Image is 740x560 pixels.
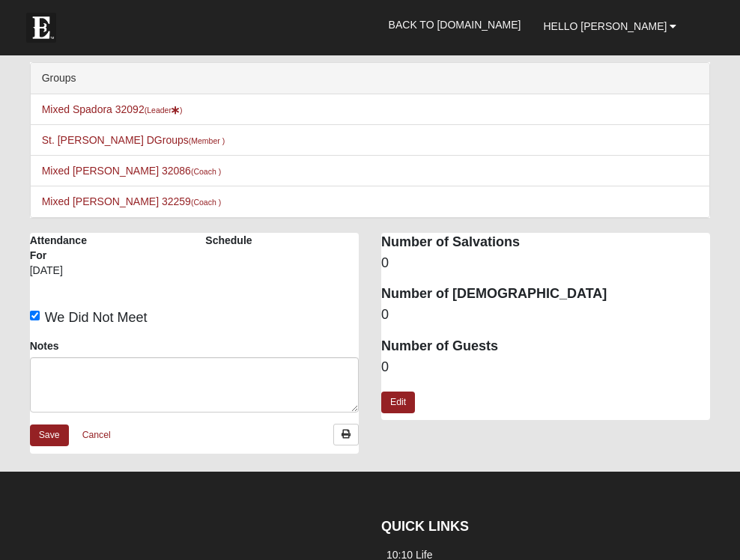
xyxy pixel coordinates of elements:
label: Notes [30,338,59,353]
img: Eleven22 logo [26,13,56,43]
a: St. [PERSON_NAME] DGroups(Member ) [42,134,225,146]
small: (Leader ) [145,106,183,115]
a: Mixed [PERSON_NAME] 32259(Coach ) [42,195,221,207]
dd: 0 [381,254,710,273]
dt: Number of [DEMOGRAPHIC_DATA] [381,284,710,304]
dd: 0 [381,358,710,377]
a: Mixed [PERSON_NAME] 32086(Coach ) [42,165,221,177]
dt: Number of Guests [381,337,710,356]
small: (Coach ) [191,167,221,176]
span: Hello [PERSON_NAME] [543,20,667,32]
h4: QUICK LINKS [381,519,682,535]
a: Edit [381,392,415,413]
label: Attendance For [30,233,95,263]
span: We Did Not Meet [45,310,148,325]
a: Back to [DOMAIN_NAME] [377,6,533,43]
a: Cancel [73,424,121,447]
input: We Did Not Meet [30,311,40,320]
dt: Number of Salvations [381,233,710,252]
a: Print Attendance Roster [333,424,359,445]
a: Mixed Spadora 32092(Leader) [42,103,183,115]
div: Groups [31,63,710,94]
div: [DATE] [30,263,95,288]
a: Hello [PERSON_NAME] [532,7,688,45]
a: Save [30,424,69,446]
small: (Member ) [189,136,225,145]
label: Schedule [205,233,252,248]
small: (Coach ) [191,198,221,207]
dd: 0 [381,305,710,325]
